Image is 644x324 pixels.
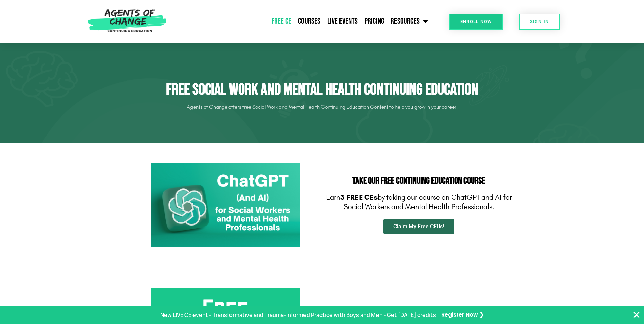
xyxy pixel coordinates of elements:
[449,14,503,30] a: Enroll Now
[460,19,492,24] span: Enroll Now
[295,13,324,30] a: Courses
[393,224,444,229] span: Claim My Free CEUs!
[383,219,454,234] a: Claim My Free CEUs!
[387,13,431,30] a: Resources
[530,19,549,24] span: SIGN IN
[361,13,387,30] a: Pricing
[632,311,641,319] button: Close Banner
[132,80,512,100] h1: Free Social Work and Mental Health Continuing Education
[170,13,431,30] nav: Menu
[340,193,378,202] b: 3 FREE CEs
[268,13,295,30] a: Free CE
[326,193,512,212] p: Earn by taking our course on ChatGPT and AI for Social Workers and Mental Health Professionals.
[326,176,512,186] h2: Take Our FREE Continuing Education Course
[132,102,512,112] p: Agents of Change offers free Social Work and Mental Health Continuing Education Content to help y...
[324,13,361,30] a: Live Events
[441,310,484,320] a: Register Now ❯
[519,14,560,30] a: SIGN IN
[160,310,436,320] p: New LIVE CE event - Transformative and Trauma-informed Practice with Boys and Men - Get [DATE] cr...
